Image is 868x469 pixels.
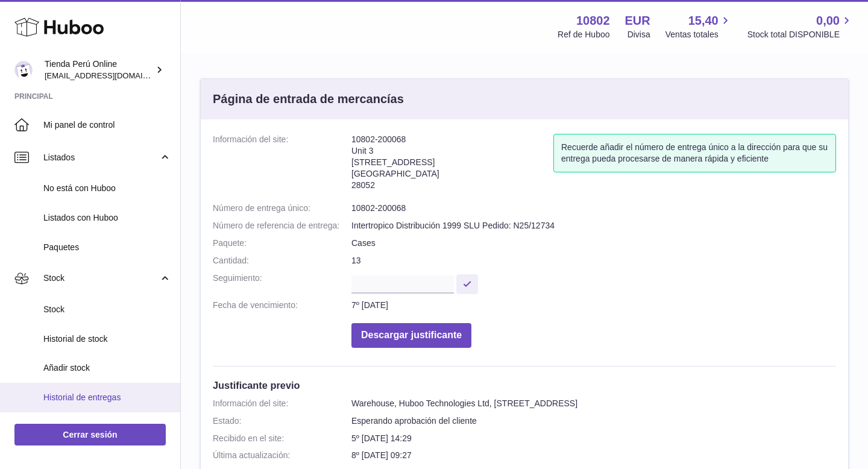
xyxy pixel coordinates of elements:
[43,392,171,403] span: Historial de entregas
[213,238,351,249] dt: Paquete:
[43,212,171,224] span: Listados con Huboo
[665,13,732,40] a: 15,40 Ventas totales
[213,300,351,311] dt: Fecha de vencimiento:
[816,13,840,29] span: 0,00
[213,255,351,266] dt: Cantidad:
[747,13,854,40] a: 0,00 Stock total DISPONIBLE
[45,71,177,80] span: [EMAIL_ADDRESS][DOMAIN_NAME]
[213,220,351,231] dt: Número de referencia de entrega:
[351,134,553,197] address: 10802-200068 Unit 3 [STREET_ADDRESS] [GEOGRAPHIC_DATA] 28052
[43,183,171,194] span: No está con Huboo
[688,13,719,29] span: 15,40
[14,424,166,445] a: Cerrar sesión
[43,304,171,315] span: Stock
[351,255,836,266] dd: 13
[351,220,836,231] dd: Intertropico Distribución 1999 SLU Pedido: N25/12734
[625,13,650,29] strong: EUR
[351,398,836,409] dd: Warehouse, Huboo Technologies Ltd, [STREET_ADDRESS]
[213,203,351,214] dt: Número de entrega único:
[351,450,836,461] dd: 8º [DATE] 09:27
[627,29,650,40] div: Divisa
[43,333,171,345] span: Historial de stock
[553,134,836,172] div: Recuerde añadir el número de entrega único a la dirección para que su entrega pueda procesarse de...
[213,450,351,461] dt: Última actualización:
[43,119,171,131] span: Mi panel de control
[351,323,471,348] button: Descargar justificante
[213,433,351,444] dt: Recibido en el site:
[213,134,351,197] dt: Información del site:
[43,272,159,284] span: Stock
[351,238,836,249] dd: Cases
[351,203,836,214] dd: 10802-200068
[43,242,171,253] span: Paquetes
[213,91,404,107] h3: Página de entrada de mercancías
[576,13,610,29] strong: 10802
[43,362,171,374] span: Añadir stock
[213,272,351,294] dt: Seguimiento:
[665,29,732,40] span: Ventas totales
[351,433,836,444] dd: 5º [DATE] 14:29
[213,379,836,392] h3: Justificante previo
[351,300,836,311] dd: 7º [DATE]
[351,415,836,427] dd: Esperando aprobación del cliente
[558,29,609,40] div: Ref de Huboo
[43,152,159,163] span: Listados
[213,415,351,427] dt: Estado:
[45,58,153,81] div: Tienda Perú Online
[747,29,854,40] span: Stock total DISPONIBLE
[14,61,33,79] img: contacto@tiendaperuonline.com
[213,398,351,409] dt: Información del site:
